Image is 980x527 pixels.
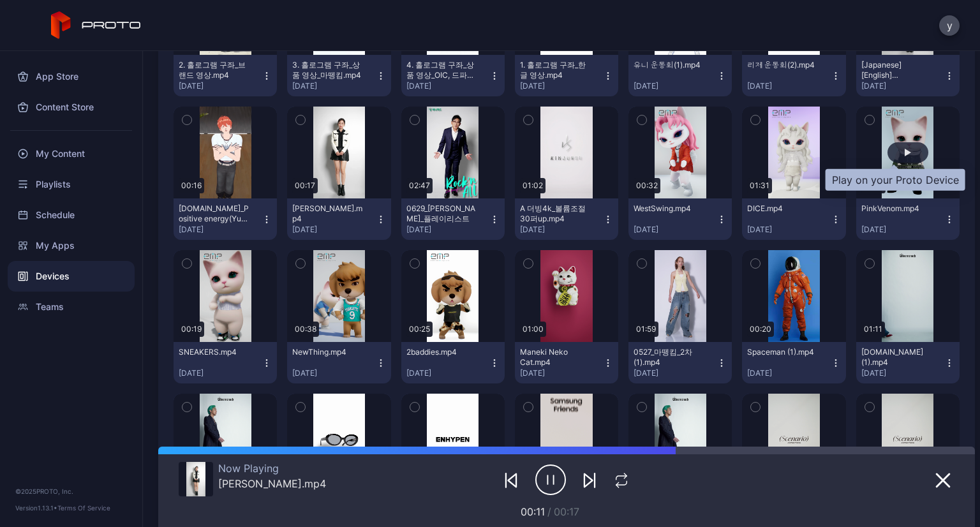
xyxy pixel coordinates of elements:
div: SSYouTube.online_Positive energy(Yull ver.)🕺✨ #skinz #스킨즈 #Yull #율 #shorts_1080p.mp4 [179,204,249,224]
a: App Store [8,61,135,92]
div: [DATE] [179,225,262,235]
div: [DATE] [520,81,603,91]
div: PinkVenom.mp4 [861,204,932,214]
div: WestSwing.mp4 [634,204,704,214]
div: GD.vip(1).mp4 [861,347,932,367]
button: 0527_마뗑킴_2차 (1).mp4[DATE] [628,342,732,383]
button: WestSwing.mp4[DATE] [628,198,732,240]
div: 1. 홀로그램 구좌_한글 영상.mp4 [520,60,590,80]
div: [DATE] [406,225,489,235]
span: / [547,505,551,518]
button: [PERSON_NAME].mp4[DATE] [287,198,390,240]
div: Maneki Neko Cat.mp4 [520,347,590,367]
button: Maneki Neko Cat.mp4[DATE] [515,342,618,383]
button: [DOMAIN_NAME](1).mp4[DATE] [856,342,960,383]
button: [Japanese] [English] [PERSON_NAME].mp4[DATE] [856,55,960,96]
a: Playlists [8,169,135,200]
div: SNEAKERS.mp4 [179,347,249,357]
button: 3. 홀로그램 구좌_상품 영상_마뗑킴.mp4[DATE] [287,55,390,96]
div: © 2025 PROTO, Inc. [15,486,127,496]
button: DICE.mp4[DATE] [742,198,845,240]
button: Spaceman (1).mp4[DATE] [742,342,845,383]
div: [DATE] [406,81,489,91]
a: My Content [8,138,135,169]
button: PinkVenom.mp4[DATE] [856,198,960,240]
button: 4. 홀로그램 구좌_상품 영상_OIC, 드파운드.mp4[DATE] [401,55,505,96]
div: 4. 홀로그램 구좌_상품 영상_OIC, 드파운드.mp4 [406,60,477,80]
button: SNEAKERS.mp4[DATE] [174,342,277,383]
button: 0629_[PERSON_NAME]_플레이리스트[DATE] [401,198,505,240]
button: NewThing.mp4[DATE] [287,342,390,383]
div: [Japanese] [English] 김태희.mp4 [861,60,932,80]
a: My Apps [8,230,135,261]
div: DICE.mp4 [747,204,817,214]
button: 2baddies.mp4[DATE] [401,342,505,383]
div: Now Playing [218,462,326,475]
div: 0629_이승철_플레이리스트 [406,204,477,224]
div: [DATE] [179,368,262,378]
a: Schedule [8,200,135,230]
button: 유니 운동회(1).mp4[DATE] [628,55,732,96]
div: [DATE] [747,81,830,91]
div: 김태희.mp4 [292,204,362,224]
a: Content Store [8,92,135,122]
div: 리제 운동회(2).mp4 [747,60,817,70]
div: 3. 홀로그램 구좌_상품 영상_마뗑킴.mp4 [292,60,362,80]
div: [DATE] [747,368,830,378]
div: [DATE] [634,225,716,235]
div: [DATE] [634,81,716,91]
div: A 더빙4k_볼륨조절30퍼up.mp4 [520,204,590,224]
span: 00:11 [521,505,545,518]
span: Version 1.13.1 • [15,504,57,512]
div: 2. 홀로그램 구좌_브랜드 영상.mp4 [179,60,249,80]
button: [DOMAIN_NAME]_Positive energy(Yull ver.)🕺✨ #skinz #스킨즈 #Yull #율 #shorts_1080p.mp4[DATE] [174,198,277,240]
div: 2baddies.mp4 [406,347,477,357]
a: Terms Of Service [57,504,110,512]
div: NewThing.mp4 [292,347,362,357]
div: [DATE] [520,368,603,378]
span: 00:17 [554,505,579,518]
div: [DATE] [861,368,944,378]
div: [DATE] [179,81,262,91]
div: [DATE] [292,368,375,378]
div: [DATE] [861,225,944,235]
div: 0527_마뗑킴_2차 (1).mp4 [634,347,704,367]
a: Teams [8,292,135,322]
a: Devices [8,261,135,292]
div: [DATE] [634,368,716,378]
div: 김태희.mp4 [218,477,326,490]
div: [DATE] [406,368,489,378]
div: [DATE] [747,225,830,235]
div: [DATE] [292,225,375,235]
button: 2. 홀로그램 구좌_브랜드 영상.mp4[DATE] [174,55,277,96]
button: A 더빙4k_볼륨조절30퍼up.mp4[DATE] [515,198,618,240]
button: 리제 운동회(2).mp4[DATE] [742,55,845,96]
div: Play on your Proto Device [826,169,965,191]
button: 1. 홀로그램 구좌_한글 영상.mp4[DATE] [515,55,618,96]
button: y [939,15,960,36]
div: [DATE] [292,81,375,91]
div: 유니 운동회(1).mp4 [634,60,704,70]
div: [DATE] [520,225,603,235]
div: [DATE] [861,81,944,91]
div: Spaceman (1).mp4 [747,347,817,357]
